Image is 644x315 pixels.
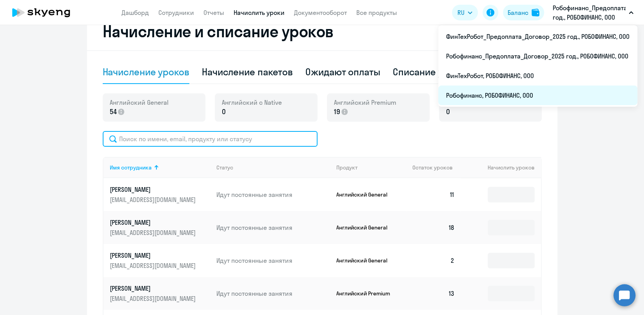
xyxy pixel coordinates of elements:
span: 0 [222,107,226,117]
p: [PERSON_NAME] [110,185,198,194]
p: [EMAIL_ADDRESS][DOMAIN_NAME] [110,195,198,204]
p: [EMAIL_ADDRESS][DOMAIN_NAME] [110,228,198,237]
input: Поиск по имени, email, продукту или статусу [103,131,317,147]
a: [PERSON_NAME][EMAIL_ADDRESS][DOMAIN_NAME] [110,185,210,204]
p: Английский Premium [336,290,395,297]
span: Остаток уроков [412,164,453,171]
span: Английский General [110,98,169,107]
div: Списание уроков [393,66,470,78]
p: Идут постоянные занятия [216,256,330,265]
div: Ожидают оплаты [305,66,380,78]
td: 18 [406,211,461,244]
td: 11 [406,178,461,211]
span: Английский с Native [222,98,282,107]
td: 13 [406,277,461,310]
p: [PERSON_NAME] [110,218,198,227]
div: Статус [216,164,330,171]
p: Идут постоянные занятия [216,223,330,232]
p: Английский General [336,191,395,198]
div: Начисление уроков [103,66,189,78]
span: 54 [110,107,117,117]
p: [EMAIL_ADDRESS][DOMAIN_NAME] [110,294,198,303]
div: Продукт [336,164,357,171]
button: RU [452,5,478,20]
p: Идут постоянные занятия [216,190,330,199]
div: Баланс [508,8,528,17]
span: 19 [334,107,340,117]
p: [EMAIL_ADDRESS][DOMAIN_NAME] [110,261,198,270]
div: Остаток уроков [412,164,461,171]
p: Идут постоянные занятия [216,289,330,298]
img: balance [532,9,539,16]
button: Балансbalance [503,5,544,20]
ul: RU [438,25,637,107]
p: Робофинанс_Предоплата_Договор_2025 год., РОБОФИНАНС, ООО [553,3,626,22]
p: [PERSON_NAME] [110,284,198,293]
a: Сотрудники [158,9,194,16]
a: Дашборд [122,9,149,16]
div: Статус [216,164,233,171]
a: Начислить уроки [234,9,285,16]
a: Документооборот [294,9,347,16]
div: Имя сотрудника [110,164,210,171]
p: [PERSON_NAME] [110,251,198,260]
a: [PERSON_NAME][EMAIL_ADDRESS][DOMAIN_NAME] [110,218,210,237]
th: Начислить уроков [461,157,541,178]
a: Отчеты [203,9,224,16]
div: Начисление пакетов [202,66,293,78]
span: Английский Premium [334,98,396,107]
h2: Начисление и списание уроков [103,22,542,41]
p: Английский General [336,224,395,231]
div: Продукт [336,164,406,171]
span: RU [457,8,464,17]
span: 0 [446,107,450,117]
button: Робофинанс_Предоплата_Договор_2025 год., РОБОФИНАНС, ООО [549,3,637,22]
a: [PERSON_NAME][EMAIL_ADDRESS][DOMAIN_NAME] [110,251,210,270]
a: [PERSON_NAME][EMAIL_ADDRESS][DOMAIN_NAME] [110,284,210,303]
p: Английский General [336,257,395,264]
div: Имя сотрудника [110,164,152,171]
a: Все продукты [356,9,397,16]
td: 2 [406,244,461,277]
